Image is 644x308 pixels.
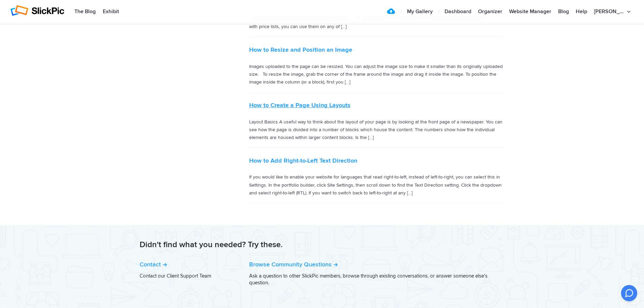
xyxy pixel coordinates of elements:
[140,273,211,279] a: Contact our Client Support Team
[249,173,505,197] p: If you would like to enable your website for languages that read right-to-left, instead of left-t...
[249,261,338,268] a: Browse Community Questions
[249,157,357,164] a: How to Add Right-to-Left Text Direction
[249,101,351,109] a: How to Create a Page Using Layouts
[479,292,505,297] a: [PERSON_NAME]
[140,261,167,268] a: Contact
[140,239,505,250] h2: Didn't find what you needed? Try these.
[249,118,505,142] p: Layout Basics A useful way to think about the layout of your page is by looking at the front page...
[249,46,352,53] a: How to Resize and Position an Image
[249,273,505,286] p: Ask a question to other SlickPic members, browse through existing conversations, or answer someon...
[249,63,505,86] p: Images uploaded to the page can be resized. You can adjust the image size to make it smaller than...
